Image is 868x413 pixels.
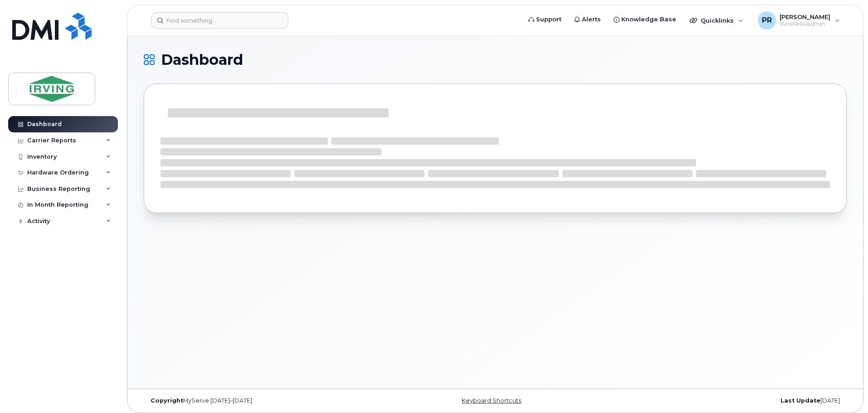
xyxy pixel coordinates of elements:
div: MyServe [DATE]–[DATE] [144,397,378,404]
strong: Last Update [780,397,820,404]
strong: Copyright [151,397,183,404]
div: [DATE] [612,397,847,404]
a: Keyboard Shortcuts [462,397,521,404]
span: Dashboard [161,53,243,67]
